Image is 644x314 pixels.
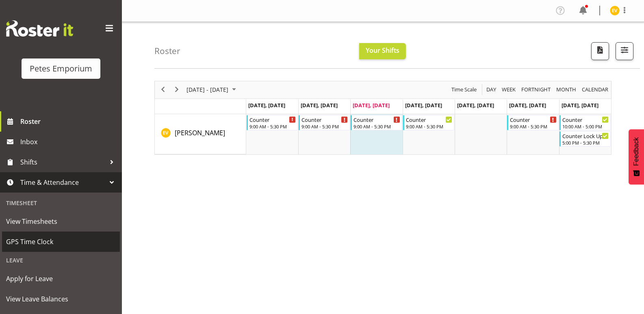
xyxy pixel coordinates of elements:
[366,46,399,55] span: Your Shifts
[451,84,477,95] span: Time Scale
[629,129,644,184] button: Feedback - Show survey
[248,102,285,109] span: [DATE], [DATE]
[301,123,348,130] div: 9:00 AM - 5:30 PM
[555,84,578,95] button: Timeline Month
[486,84,497,95] span: Day
[520,84,551,95] span: Fortnight
[581,84,609,95] span: calendar
[555,84,577,95] span: Month
[520,84,552,95] button: Fortnight
[20,115,118,128] span: Roster
[616,42,633,60] button: Filter Shifts
[501,84,517,95] button: Timeline Week
[185,84,240,95] button: August 2025
[156,81,170,98] div: previous period
[20,176,106,188] span: Time & Attendance
[562,123,609,130] div: 10:00 AM - 5:00 PM
[501,84,516,95] span: Week
[510,123,556,130] div: 9:00 AM - 5:30 PM
[6,20,73,37] img: Rosterit website logo
[6,293,116,305] span: View Leave Balances
[559,115,611,130] div: Eva Vailini"s event - Counter Begin From Sunday, August 24, 2025 at 10:00:00 AM GMT+12:00 Ends At...
[633,137,640,166] span: Feedback
[170,81,184,98] div: next period
[2,232,120,252] a: GPS Time Clock
[353,123,400,130] div: 9:00 AM - 5:30 PM
[2,269,120,289] a: Apply for Leave
[301,102,338,109] span: [DATE], [DATE]
[450,84,478,95] button: Time Scale
[351,115,402,130] div: Eva Vailini"s event - Counter Begin From Wednesday, August 20, 2025 at 9:00:00 AM GMT+12:00 Ends ...
[2,252,120,269] div: Leave
[299,115,350,130] div: Eva Vailini"s event - Counter Begin From Tuesday, August 19, 2025 at 9:00:00 AM GMT+12:00 Ends At...
[175,128,225,138] a: [PERSON_NAME]
[562,132,609,140] div: Counter Lock Up
[581,84,610,95] button: Month
[559,131,611,147] div: Eva Vailini"s event - Counter Lock Up Begin From Sunday, August 24, 2025 at 5:00:00 PM GMT+12:00 ...
[249,123,296,130] div: 9:00 AM - 5:30 PM
[2,195,120,211] div: Timesheet
[359,43,406,59] button: Your Shifts
[562,102,598,109] span: [DATE], [DATE]
[509,102,546,109] span: [DATE], [DATE]
[20,156,106,168] span: Shifts
[510,115,556,123] div: Counter
[30,63,92,75] div: Petes Emporium
[184,81,241,98] div: August 18 - 24, 2025
[2,289,120,309] a: View Leave Balances
[154,46,180,56] h4: Roster
[154,81,611,155] div: Timeline Week of August 20, 2025
[353,115,400,123] div: Counter
[507,115,558,130] div: Eva Vailini"s event - Counter Begin From Saturday, August 23, 2025 at 9:00:00 AM GMT+12:00 Ends A...
[591,42,609,60] button: Download a PDF of the roster according to the set date range.
[247,115,298,130] div: Eva Vailini"s event - Counter Begin From Monday, August 18, 2025 at 9:00:00 AM GMT+12:00 Ends At ...
[457,102,494,109] span: [DATE], [DATE]
[301,115,348,123] div: Counter
[6,236,116,248] span: GPS Time Clock
[406,123,452,130] div: 9:00 AM - 5:30 PM
[246,114,611,154] table: Timeline Week of August 20, 2025
[6,273,116,285] span: Apply for Leave
[353,102,390,109] span: [DATE], [DATE]
[403,115,454,130] div: Eva Vailini"s event - Counter Begin From Thursday, August 21, 2025 at 9:00:00 AM GMT+12:00 Ends A...
[171,84,182,95] button: Next
[562,139,609,146] div: 5:00 PM - 5:30 PM
[186,84,229,95] span: [DATE] - [DATE]
[20,136,118,148] span: Inbox
[405,102,442,109] span: [DATE], [DATE]
[562,115,609,123] div: Counter
[155,114,246,154] td: Eva Vailini resource
[175,128,225,137] span: [PERSON_NAME]
[2,211,120,232] a: View Timesheets
[406,115,452,123] div: Counter
[610,6,620,15] img: eva-vailini10223.jpg
[6,215,116,227] span: View Timesheets
[158,84,169,95] button: Previous
[485,84,498,95] button: Timeline Day
[249,115,296,123] div: Counter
